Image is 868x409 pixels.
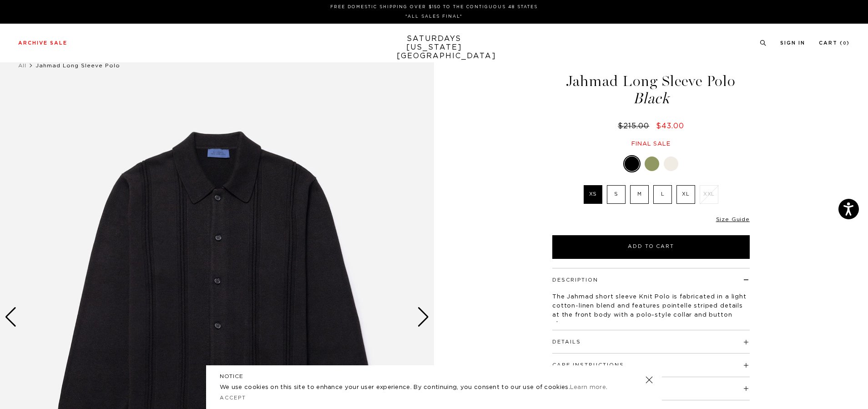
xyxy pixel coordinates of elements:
a: All [18,63,26,68]
a: SATURDAYS[US_STATE][GEOGRAPHIC_DATA] [397,35,472,61]
a: Cart (0) [819,40,850,45]
p: We use cookies on this site to enhance your user experience. By continuing, you consent to our us... [220,383,616,392]
label: XS [584,185,602,204]
del: $215.00 [618,122,653,130]
button: Add to Cart [552,235,750,259]
label: S [607,185,626,204]
h5: NOTICE [220,372,648,380]
p: FREE DOMESTIC SHIPPING OVER $150 TO THE CONTIGUOUS 48 STATES [22,4,846,10]
p: The Jahmad short sleeve Knit Polo is fabricated in a light cotton-linen blend and features pointe... [552,293,750,329]
small: 0 [843,41,847,45]
a: Accept [220,395,246,400]
div: Previous slide [5,307,17,327]
h1: Jahmad Long Sleeve Polo [551,74,751,106]
span: Jahmad Long Sleeve Polo [35,63,120,68]
div: Final sale [551,140,751,148]
a: Learn more [570,384,606,390]
label: XL [676,185,695,204]
label: L [653,185,672,204]
p: *ALL SALES FINAL* [22,13,846,20]
a: Sign In [780,40,805,45]
a: Size Guide [716,217,750,222]
span: $43.00 [656,122,684,130]
button: Details [552,339,581,344]
label: M [630,185,649,204]
div: Next slide [417,307,429,327]
button: Description [552,278,598,283]
a: Archive Sale [18,40,67,45]
button: Care Instructions [552,363,624,368]
span: Black [551,91,751,106]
